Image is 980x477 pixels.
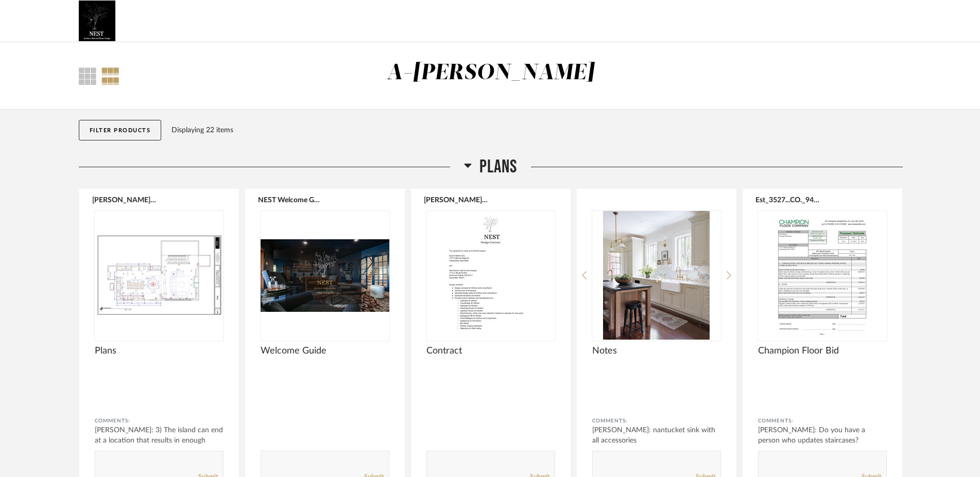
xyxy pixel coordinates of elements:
[426,345,555,357] span: Contract
[479,156,517,178] span: Plans
[426,211,555,340] img: undefined
[592,345,721,357] span: Notes
[592,416,721,426] div: Comments:
[758,211,887,340] img: undefined
[95,211,223,340] img: undefined
[758,416,887,426] div: Comments:
[261,345,389,357] span: Welcome Guide
[95,345,223,357] span: Plans
[592,425,721,446] div: [PERSON_NAME]: nantucket sink with all accessories
[758,345,887,357] span: Champion Floor Bid
[758,425,887,456] div: [PERSON_NAME]: Do you have a person who updates staircases? Champion doesn't ...
[592,211,721,340] img: undefined
[387,62,595,84] div: A-[PERSON_NAME]
[79,1,115,42] img: 66686036-b6c6-4663-8f7f-c6259b213059.jpg
[261,211,389,340] img: undefined
[79,120,162,140] button: Filter Products
[95,425,223,456] div: [PERSON_NAME]: 3) The island can end at a location that results in enough room to...
[171,125,898,136] div: Displaying 22 items
[755,196,820,204] button: Est_3527...CO._9492.pdf
[424,196,488,204] button: [PERSON_NAME] Des... 5 13 PM.pdf
[95,416,223,426] div: Comments:
[92,196,157,204] button: [PERSON_NAME] [DATE].pdf
[258,196,322,204] button: NEST Welcome Guide.pdf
